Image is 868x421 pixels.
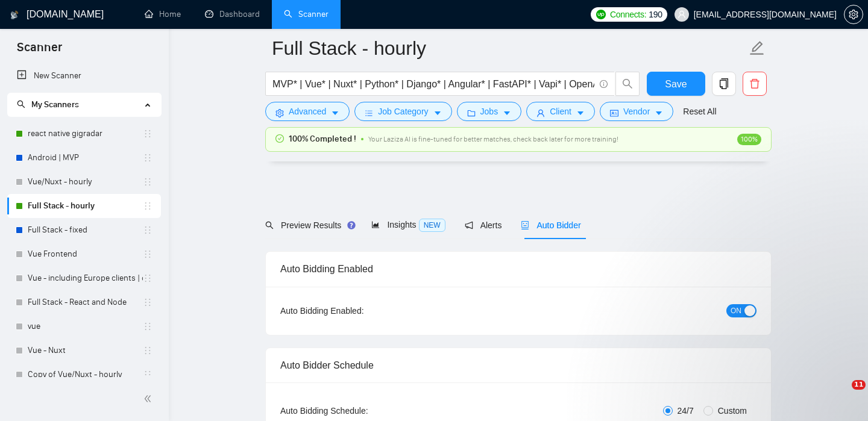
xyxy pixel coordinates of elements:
[649,8,662,21] span: 190
[28,338,143,363] a: Vue - Nuxt
[600,102,673,121] button: idcardVendorcaret-down
[143,322,153,331] span: holder
[419,219,445,232] span: NEW
[331,108,339,117] span: caret-down
[536,108,545,117] span: user
[576,108,585,117] span: caret-down
[28,122,143,146] a: react native gigradar
[7,242,161,266] li: Vue Frontend
[844,10,863,19] span: setting
[7,338,161,363] li: Vue - Nuxt
[852,380,866,390] span: 11
[289,105,326,118] span: Advanced
[673,404,699,417] span: 24/7
[683,105,716,118] a: Reset All
[465,221,473,229] span: notification
[7,39,72,64] span: Scanner
[844,10,863,19] a: setting
[521,221,529,229] span: robot
[28,146,143,170] a: Android | MVP
[7,266,161,290] li: Vue - including Europe clients | only search title
[280,348,756,382] div: Auto Bidder Schedule
[465,220,502,230] span: Alerts
[7,146,161,170] li: Android | MVP
[550,105,571,118] span: Client
[610,108,618,117] span: idcard
[143,201,153,211] span: holder
[378,105,428,118] span: Job Category
[368,135,618,143] span: Your Laziza AI is fine-tuned for better matches, check back later for more training!
[610,8,646,21] span: Connects:
[280,404,439,417] div: Auto Bidding Schedule:
[280,304,439,317] div: Auto Bidding Enabled:
[647,72,705,96] button: Save
[371,220,445,229] span: Insights
[503,108,511,117] span: caret-down
[143,298,153,307] span: holder
[526,102,595,121] button: userClientcaret-down
[145,9,181,19] a: homeHome
[7,363,161,387] li: Copy of Vue/Nuxt - hourly
[143,273,153,283] span: holder
[7,170,161,194] li: Vue/Nuxt - hourly
[143,225,153,235] span: holder
[143,249,153,259] span: holder
[616,78,639,89] span: search
[28,242,143,266] a: Vue Frontend
[749,40,765,56] span: edit
[7,290,161,314] li: Full Stack - React and Node
[143,177,153,187] span: holder
[7,194,161,218] li: Full Stack - hourly
[371,220,380,229] span: area-chart
[143,370,153,379] span: holder
[521,220,580,230] span: Auto Bidder
[205,9,260,19] a: dashboardDashboard
[600,80,608,88] span: info-circle
[844,5,863,24] button: setting
[678,10,686,19] span: user
[17,64,151,88] a: New Scanner
[275,134,284,143] span: check-circle
[265,102,350,121] button: settingAdvancedcaret-down
[743,72,767,96] button: delete
[623,105,650,118] span: Vendor
[712,72,736,96] button: copy
[28,266,143,290] a: Vue - including Europe clients | only search title
[7,122,161,146] li: react native gigradar
[457,102,522,121] button: folderJobscaret-down
[28,314,143,338] a: vue
[28,290,143,314] a: Full Stack - React and Node
[737,134,761,145] span: 100%
[17,99,79,110] span: My Scanners
[480,105,498,118] span: Jobs
[596,10,606,19] img: upwork-logo.png
[354,102,451,121] button: barsJob Categorycaret-down
[712,78,735,89] span: copy
[28,218,143,242] a: Full Stack - fixed
[665,76,687,92] span: Save
[827,380,856,409] iframe: Intercom live chat
[17,100,25,108] span: search
[143,129,153,139] span: holder
[275,108,284,117] span: setting
[143,393,156,405] span: double-left
[28,194,143,218] a: Full Stack - hourly
[615,72,640,96] button: search
[28,363,143,387] a: Copy of Vue/Nuxt - hourly
[272,33,747,63] input: Scanner name...
[7,64,161,88] li: New Scanner
[272,76,594,92] input: Search Freelance Jobs...
[265,221,274,229] span: search
[467,108,476,117] span: folder
[346,220,357,231] div: Tooltip anchor
[7,218,161,242] li: Full Stack - fixed
[7,314,161,338] li: vue
[284,9,329,19] a: searchScanner
[743,78,766,89] span: delete
[365,108,373,117] span: bars
[265,220,352,230] span: Preview Results
[655,108,663,117] span: caret-down
[433,108,442,117] span: caret-down
[713,404,752,417] span: Custom
[280,252,756,286] div: Auto Bidding Enabled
